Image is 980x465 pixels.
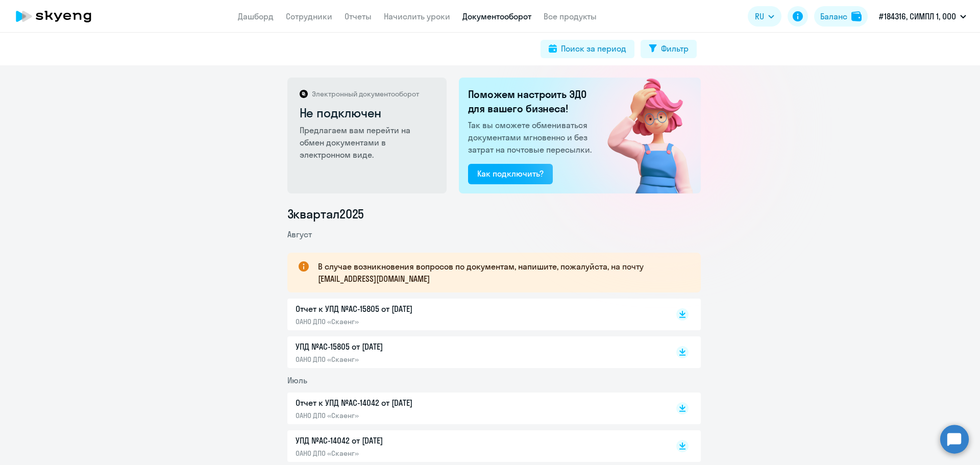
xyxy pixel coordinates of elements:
[296,397,510,409] p: Отчет к УПД №AC-14042 от [DATE]
[661,42,689,55] div: Фильтр
[345,11,372,21] a: Отчеты
[312,89,419,99] p: Электронный документооборот
[468,164,553,184] button: Как подключить?
[820,10,847,22] div: Баланс
[477,167,544,180] div: Как подключить?
[238,11,274,21] a: Дашборд
[748,6,781,27] button: RU
[296,411,510,420] p: ОАНО ДПО «Скаенг»
[468,87,595,116] h2: Поможем настроить ЭДО для вашего бизнеса!
[541,40,634,58] button: Поиск за период
[300,105,436,121] h2: Не подключен
[296,340,655,364] a: УПД №AC-15805 от [DATE]ОАНО ДПО «Скаенг»
[641,40,697,58] button: Фильтр
[561,42,626,55] div: Поиск за период
[296,317,510,326] p: ОАНО ДПО «Скаенг»
[544,11,597,21] a: Все продукты
[296,355,510,364] p: ОАНО ДПО «Скаенг»
[296,303,510,315] p: Отчет к УПД №AC-15805 от [DATE]
[296,434,655,458] a: УПД №AC-14042 от [DATE]ОАНО ДПО «Скаенг»
[384,11,450,21] a: Начислить уроки
[296,397,655,420] a: Отчет к УПД №AC-14042 от [DATE]ОАНО ДПО «Скаенг»
[296,340,510,353] p: УПД №AC-15805 от [DATE]
[814,6,868,27] button: Балансbalance
[296,449,510,458] p: ОАНО ДПО «Скаенг»
[879,10,956,22] p: #184316, СИМПЛ 1, ООО
[468,119,595,156] p: Так вы сможете обмениваться документами мгновенно и без затрат на почтовые пересылки.
[286,11,332,21] a: Сотрудники
[874,4,971,29] button: #184316, СИМПЛ 1, ООО
[287,229,312,239] span: Август
[296,303,655,326] a: Отчет к УПД №AC-15805 от [DATE]ОАНО ДПО «Скаенг»
[755,10,764,22] span: RU
[318,260,682,285] p: В случае возникновения вопросов по документам, напишите, пожалуйста, на почту [EMAIL_ADDRESS][DOM...
[300,124,436,161] p: Предлагаем вам перейти на обмен документами в электронном виде.
[287,206,701,222] li: 3 квартал 2025
[296,434,510,447] p: УПД №AC-14042 от [DATE]
[586,78,701,193] img: not_connected
[287,375,307,385] span: Июль
[462,11,531,21] a: Документооборот
[851,11,862,21] img: balance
